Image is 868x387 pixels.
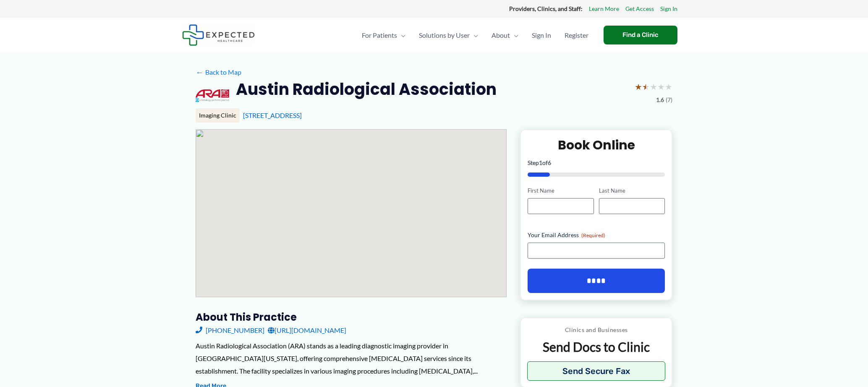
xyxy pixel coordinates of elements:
span: ★ [657,79,665,94]
a: Find a Clinic [604,26,677,44]
a: Solutions by UserMenu Toggle [412,21,485,50]
img: Expected Healthcare Logo - side, dark font, small [182,24,255,46]
label: First Name [528,187,593,195]
a: Get Access [625,3,654,14]
p: Clinics and Businesses [527,324,665,335]
button: Send Secure Fax [527,361,665,381]
span: Menu Toggle [510,21,518,50]
span: ★ [642,79,650,94]
a: For PatientsMenu Toggle [355,21,412,50]
label: Last Name [599,187,665,195]
span: ← [196,68,204,76]
nav: Primary Site Navigation [355,21,595,50]
a: [URL][DOMAIN_NAME] [268,324,346,337]
a: Register [558,21,595,50]
span: For Patients [362,21,397,50]
a: AboutMenu Toggle [485,21,525,50]
h3: About this practice [196,311,507,324]
a: [STREET_ADDRESS] [243,111,302,119]
span: Solutions by User [419,21,470,50]
label: Your Email Address [528,231,665,239]
strong: Providers, Clinics, and Staff: [509,5,583,12]
a: [PHONE_NUMBER] [196,324,264,337]
span: ★ [635,79,642,94]
span: Sign In [532,21,551,50]
a: Sign In [660,3,677,14]
a: ←Back to Map [196,66,241,78]
div: Austin Radiological Association (ARA) stands as a leading diagnostic imaging provider in [GEOGRAP... [196,340,507,377]
span: Menu Toggle [470,21,478,50]
span: ★ [665,79,672,94]
h2: Book Online [528,137,665,153]
span: Menu Toggle [397,21,405,50]
h2: Austin Radiological Association [236,79,497,99]
span: 6 [548,159,551,166]
div: Imaging Clinic [196,108,240,123]
p: Step of [528,160,665,166]
span: ★ [650,79,657,94]
span: (Required) [581,232,605,238]
p: Send Docs to Clinic [527,339,665,355]
span: (7) [666,94,672,105]
a: Sign In [525,21,558,50]
a: Learn More [589,3,619,14]
span: 1 [539,159,542,166]
span: 1.6 [656,94,664,105]
span: About [492,21,510,50]
span: Register [565,21,588,50]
